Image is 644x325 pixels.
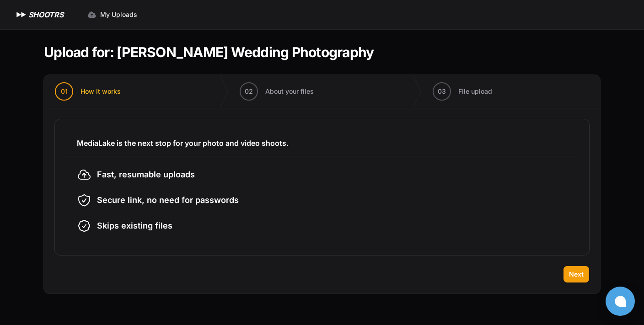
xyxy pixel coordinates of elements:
span: Next [569,270,584,279]
span: About your files [265,87,314,96]
span: Secure link, no need for passwords [97,194,239,207]
span: Fast, resumable uploads [97,168,195,181]
span: How it works [80,87,121,96]
span: My Uploads [100,10,137,19]
a: SHOOTRS SHOOTRS [15,9,64,20]
h1: Upload for: [PERSON_NAME] Wedding Photography [44,44,374,60]
button: 01 How it works [44,75,132,108]
button: Open chat window [606,287,635,316]
span: File upload [458,87,492,96]
span: 02 [245,87,253,96]
span: Skips existing files [97,219,172,232]
button: 02 About your files [229,75,325,108]
a: My Uploads [82,6,143,23]
span: 03 [438,87,446,96]
img: SHOOTRS [15,9,28,20]
button: 03 File upload [422,75,503,108]
h3: MediaLake is the next stop for your photo and video shoots. [77,138,567,149]
span: 01 [61,87,68,96]
button: Next [563,266,589,282]
h1: SHOOTRS [28,9,64,20]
